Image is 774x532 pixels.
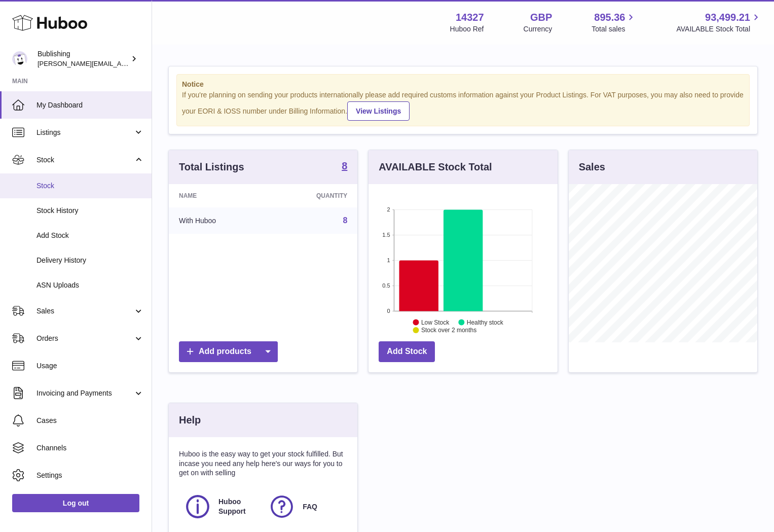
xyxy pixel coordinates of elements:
[36,306,133,316] span: Sales
[450,24,484,34] div: Huboo Ref
[387,206,390,212] text: 2
[36,231,144,240] span: Add Stock
[36,280,144,290] span: ASN Uploads
[387,257,390,263] text: 1
[36,471,144,480] span: Settings
[421,318,450,326] text: Low Stock
[169,184,268,207] th: Name
[268,184,357,207] th: Quantity
[268,493,342,520] a: FAQ
[676,11,762,34] a: 93,499.21 AVAILABLE Stock Total
[36,206,144,216] span: Stock History
[36,443,144,453] span: Channels
[182,90,744,121] div: If you're planning on sending your products internationally please add required customs informati...
[467,318,504,326] text: Healthy stock
[342,161,347,171] strong: 8
[36,256,144,265] span: Delivery History
[38,49,129,68] div: Bublishing
[179,160,244,174] h3: Total Listings
[592,11,637,34] a: 895.36 Total sales
[456,11,484,24] strong: 14327
[36,100,144,110] span: My Dashboard
[36,181,144,191] span: Stock
[379,160,492,174] h3: AVAILABLE Stock Total
[36,155,133,165] span: Stock
[38,59,203,67] span: [PERSON_NAME][EMAIL_ADDRESS][DOMAIN_NAME]
[36,361,144,371] span: Usage
[184,493,258,520] a: Huboo Support
[387,308,390,314] text: 0
[169,207,268,234] td: With Huboo
[342,161,347,173] a: 8
[12,494,139,512] a: Log out
[705,11,750,24] span: 93,499.21
[179,341,278,362] a: Add products
[592,24,637,34] span: Total sales
[36,128,133,137] span: Listings
[343,216,347,225] a: 8
[530,11,552,24] strong: GBP
[594,11,625,24] span: 895.36
[179,449,347,478] p: Huboo is the easy way to get your stock fulfilled. But incase you need any help here's our ways f...
[36,334,133,343] span: Orders
[218,497,257,516] span: Huboo Support
[36,416,144,425] span: Cases
[36,388,133,398] span: Invoicing and Payments
[303,502,317,512] span: FAQ
[347,101,410,121] a: View Listings
[421,327,476,334] text: Stock over 2 months
[379,341,435,362] a: Add Stock
[383,282,390,289] text: 0.5
[524,24,552,34] div: Currency
[383,232,390,238] text: 1.5
[179,413,201,427] h3: Help
[579,160,605,174] h3: Sales
[12,51,27,66] img: hamza@bublishing.com
[676,24,762,34] span: AVAILABLE Stock Total
[182,80,744,89] strong: Notice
